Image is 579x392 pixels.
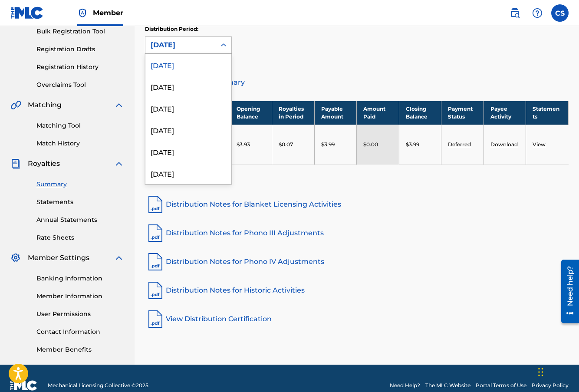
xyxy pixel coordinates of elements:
span: Matching [28,100,62,110]
div: User Menu [551,4,569,22]
img: search [510,8,520,18]
th: Payable Amount [314,101,357,125]
img: Member Settings [10,253,21,263]
img: pdf [145,194,166,215]
a: Registration History [36,63,124,72]
div: [DATE] [145,97,231,119]
span: Royalties [28,158,60,169]
img: pdf [145,280,166,301]
div: [DATE] [151,40,211,50]
div: Drag [538,359,543,385]
p: Distribution Period: [145,25,232,33]
a: Annual Statements [36,215,124,224]
a: Distribution Summary [145,72,569,93]
th: Royalties in Period [272,101,315,125]
img: pdf [145,251,166,272]
th: Payee Activity [484,101,526,125]
img: pdf [145,309,166,329]
iframe: Chat Widget [536,350,579,392]
th: Amount Paid [357,101,399,125]
div: [DATE] [145,119,231,141]
a: Member Information [36,292,124,301]
th: Opening Balance [230,101,272,125]
a: Download [490,141,518,148]
a: Distribution Notes for Phono III Adjustments [145,223,569,244]
img: Top Rightsholder [77,8,88,18]
a: Public Search [506,4,523,22]
img: MLC Logo [10,7,44,19]
div: Help [529,4,546,22]
a: Registration Drafts [36,45,124,54]
img: expand [114,253,124,263]
a: Need Help? [390,382,420,389]
a: Contact Information [36,327,124,336]
a: Bulk Registration Tool [36,27,124,36]
p: $0.07 [279,141,293,148]
img: Matching [10,100,21,110]
th: Payment Status [441,101,484,125]
a: Member Benefits [36,345,124,354]
th: Statements [526,101,569,125]
iframe: Resource Center [555,256,579,328]
div: [DATE] [145,54,231,76]
div: [DATE] [145,162,231,184]
img: pdf [145,223,166,244]
a: User Permissions [36,310,124,319]
a: Banking Information [36,274,124,283]
a: Distribution Notes for Blanket Licensing Activities [145,194,569,215]
a: Distribution Notes for Phono IV Adjustments [145,251,569,272]
img: logo [10,380,37,391]
a: Rate Sheets [36,233,124,242]
a: Matching Tool [36,121,124,130]
img: expand [114,158,124,169]
a: Portal Terms of Use [476,382,526,389]
a: View [533,141,546,148]
a: View Distribution Certification [145,309,569,329]
img: Royalties [10,158,21,169]
span: Member Settings [28,253,89,263]
a: Summary [36,180,124,189]
img: expand [114,100,124,110]
p: $3.99 [406,141,419,148]
p: $3.99 [321,141,335,148]
th: Closing Balance [399,101,441,125]
span: Mechanical Licensing Collective © 2025 [48,382,148,389]
div: [DATE] [145,76,231,97]
a: Statements [36,198,124,207]
p: $0.00 [363,141,378,148]
a: Distribution Notes for Historic Activities [145,280,569,301]
a: Overclaims Tool [36,80,124,89]
a: Deferred [448,141,471,148]
a: Privacy Policy [532,382,569,389]
span: Member [93,8,123,18]
a: Match History [36,139,124,148]
p: $3.93 [237,141,250,148]
div: [DATE] [145,141,231,162]
a: The MLC Website [425,382,470,389]
img: help [532,8,543,18]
